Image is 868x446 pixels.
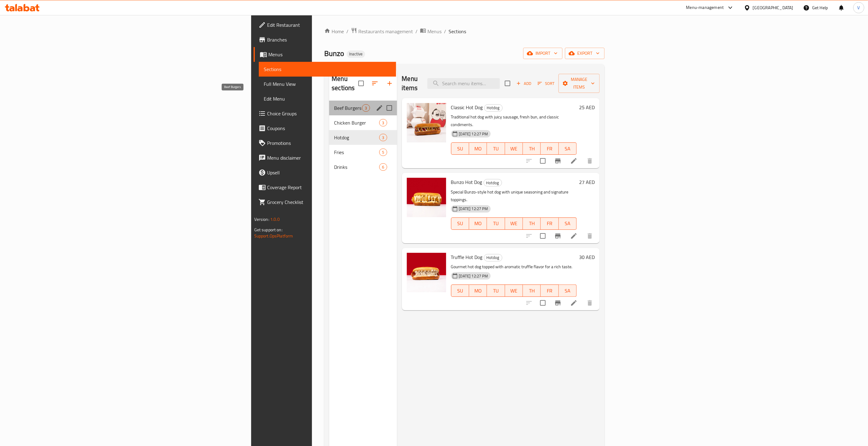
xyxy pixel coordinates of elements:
[270,215,280,223] span: 1.0.0
[508,219,520,228] span: WE
[487,285,505,297] button: TU
[334,149,379,156] div: Fries
[501,77,514,90] span: Select section
[264,95,391,102] span: Edit Menu
[472,219,485,228] span: MO
[355,77,368,90] span: Select all sections
[487,142,505,155] button: TU
[254,121,396,136] a: Coupons
[362,105,369,111] span: 3
[334,163,379,171] span: Drinks
[329,130,397,145] div: Hotdog3
[525,286,538,295] span: TH
[489,286,502,295] span: TU
[559,74,600,93] button: Manage items
[686,4,724,11] div: Menu-management
[469,142,487,155] button: MO
[469,217,487,230] button: MO
[380,149,387,155] span: 5
[484,179,502,186] div: Hotdog
[329,160,397,174] div: Drinks6
[561,286,574,295] span: SA
[472,144,485,153] span: MO
[267,139,391,147] span: Promotions
[753,4,793,11] div: [GEOGRAPHIC_DATA]
[538,80,555,87] span: Sort
[407,103,446,142] img: Classic Hot Dog
[454,286,467,295] span: SU
[451,285,469,297] button: SU
[379,163,387,171] div: items
[362,104,370,112] div: items
[329,145,397,160] div: Fries5
[570,50,600,57] span: export
[254,47,396,62] a: Menus
[570,299,578,307] a: Edit menu item
[267,21,391,29] span: Edit Restaurant
[379,119,387,126] div: items
[254,32,396,47] a: Branches
[407,178,446,217] img: Bunzo Hot Dog
[379,149,387,156] div: items
[559,285,577,297] button: SA
[267,198,391,206] span: Grocery Checklist
[267,36,391,43] span: Branches
[451,253,483,262] span: Truffle Hot Dog
[543,219,556,228] span: FR
[469,285,487,297] button: MO
[536,154,549,167] span: Select to update
[329,98,397,177] nav: Menu sections
[487,217,505,230] button: TU
[579,253,595,261] h6: 30 AED
[582,229,597,243] button: delete
[523,48,562,59] button: import
[254,106,396,121] a: Choice Groups
[382,76,397,91] button: Add section
[380,135,387,141] span: 3
[267,110,391,117] span: Choice Groups
[541,285,559,297] button: FR
[254,215,269,223] span: Version:
[582,296,597,310] button: delete
[380,164,387,170] span: 6
[334,119,379,126] span: Chicken Burger
[525,219,538,228] span: TH
[267,154,391,161] span: Menu disclaimer
[484,254,502,261] div: Hotdog
[457,206,491,212] span: [DATE] 12:27 PM
[570,232,578,240] a: Edit menu item
[451,177,482,187] span: Bunzo Hot Dog
[551,296,565,310] button: Branch-specific-item
[534,79,559,88] span: Sort items
[420,27,442,35] a: Menus
[523,142,541,155] button: TH
[485,104,502,111] span: Hotdog
[541,142,559,155] button: FR
[451,103,483,112] span: Classic Hot Dog
[268,51,391,58] span: Menus
[457,131,491,137] span: [DATE] 12:27 PM
[543,144,556,153] span: FR
[579,178,595,186] h6: 27 AED
[858,4,860,11] span: V
[536,297,549,309] span: Select to update
[444,28,446,35] li: /
[523,217,541,230] button: TH
[334,134,379,141] span: Hotdog
[451,188,577,204] p: Special Bunzo-style hot dog with unique seasoning and signature toppings.
[267,184,391,191] span: Coverage Report
[379,134,387,141] div: items
[525,144,538,153] span: TH
[254,226,282,234] span: Get support on:
[451,217,469,230] button: SU
[579,103,595,112] h6: 25 AED
[563,76,595,91] span: Manage items
[505,142,523,155] button: WE
[451,113,577,129] p: Traditional hot dog with juicy sausage, fresh bun, and classic condiments.
[514,79,534,88] span: Add item
[254,136,396,150] a: Promotions
[505,217,523,230] button: WE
